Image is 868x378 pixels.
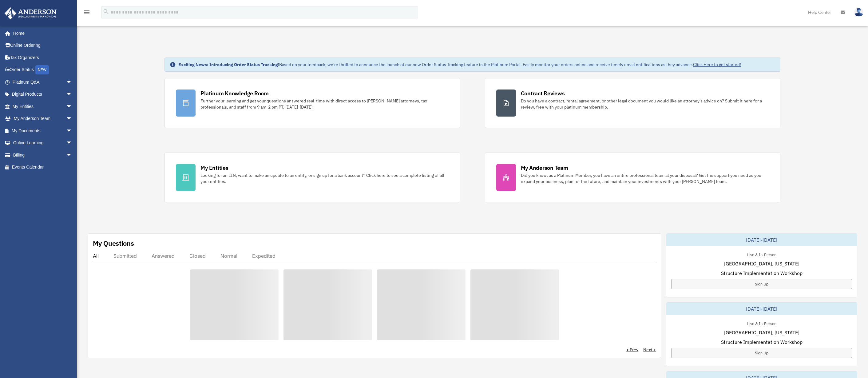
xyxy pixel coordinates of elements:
[66,88,78,101] span: arrow_drop_down
[83,11,90,16] a: menu
[200,172,449,185] div: Looking for an EIN, want to make an update to an entity, or sign up for a bank account? Click her...
[66,113,78,125] span: arrow_drop_down
[200,164,228,172] div: My Entities
[4,161,81,173] a: Events Calendar
[103,8,109,15] i: search
[666,303,857,315] div: [DATE]-[DATE]
[742,320,781,326] div: Live & In-Person
[66,76,78,89] span: arrow_drop_down
[113,253,137,259] div: Submitted
[66,100,78,113] span: arrow_drop_down
[4,88,81,101] a: Digital Productsarrow_drop_down
[66,149,78,161] span: arrow_drop_down
[93,239,134,248] div: My Questions
[666,234,857,246] div: [DATE]-[DATE]
[626,347,638,353] a: < Prev
[671,348,852,358] a: Sign Up
[252,253,275,259] div: Expedited
[721,338,803,346] span: Structure Implementation Workshop
[4,113,81,125] a: My Anderson Teamarrow_drop_down
[4,51,81,64] a: Tax Organizers
[854,8,863,17] img: User Pic
[721,269,803,277] span: Structure Implementation Workshop
[3,7,58,19] img: Anderson Advisors Platinum Portal
[152,253,175,259] div: Answered
[4,149,81,161] a: Billingarrow_drop_down
[4,27,78,39] a: Home
[35,65,49,74] div: NEW
[693,62,741,67] a: Click Here to get started!
[742,251,781,257] div: Live & In-Person
[724,329,799,336] span: [GEOGRAPHIC_DATA], [US_STATE]
[521,172,769,185] div: Did you know, as a Platinum Member, you have an entire professional team at your disposal? Get th...
[521,98,769,110] div: Do you have a contract, rental agreement, or other legal document you would like an attorney's ad...
[4,125,81,137] a: My Documentsarrow_drop_down
[485,153,780,202] a: My Anderson Team Did you know, as a Platinum Member, you have an entire professional team at your...
[4,137,81,149] a: Online Learningarrow_drop_down
[220,253,237,259] div: Normal
[189,253,206,259] div: Closed
[4,100,81,113] a: My Entitiesarrow_drop_down
[521,164,568,172] div: My Anderson Team
[164,153,460,202] a: My Entities Looking for an EIN, want to make an update to an entity, or sign up for a bank accoun...
[724,260,799,267] span: [GEOGRAPHIC_DATA], [US_STATE]
[178,62,279,67] strong: Exciting News: Introducing Order Status Tracking!
[164,78,460,128] a: Platinum Knowledge Room Further your learning and get your questions answered real-time with dire...
[93,253,99,259] div: All
[4,39,81,52] a: Online Ordering
[485,78,780,128] a: Contract Reviews Do you have a contract, rental agreement, or other legal document you would like...
[4,76,81,88] a: Platinum Q&Aarrow_drop_down
[83,9,90,16] i: menu
[521,90,565,97] div: Contract Reviews
[200,90,269,97] div: Platinum Knowledge Room
[66,125,78,137] span: arrow_drop_down
[178,62,741,68] div: Based on your feedback, we're thrilled to announce the launch of our new Order Status Tracking fe...
[66,137,78,149] span: arrow_drop_down
[671,279,852,289] a: Sign Up
[200,98,449,110] div: Further your learning and get your questions answered real-time with direct access to [PERSON_NAM...
[643,347,656,353] a: Next >
[4,64,81,76] a: Order StatusNEW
